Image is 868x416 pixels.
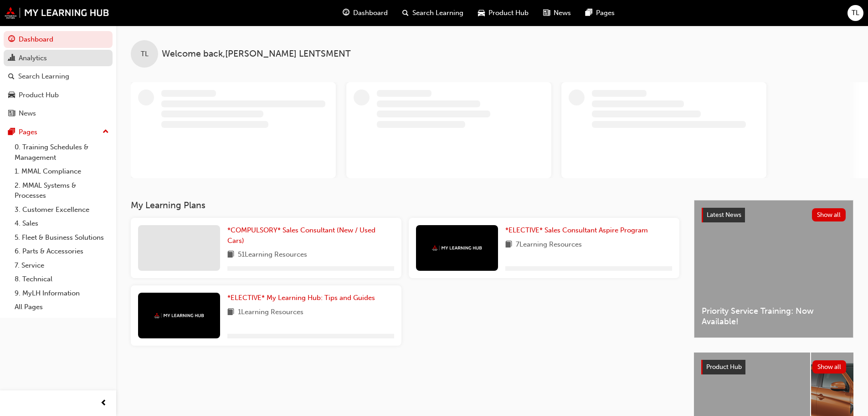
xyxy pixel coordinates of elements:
span: 51 Learning Resources [238,249,307,261]
button: Show all [812,360,847,374]
img: mmal [432,245,482,251]
a: 2. MMAL Systems & Processes [11,179,113,203]
a: news-iconNews [536,4,578,22]
a: 3. Customer Excellence [11,203,113,217]
span: *COMPULSORY* Sales Consultant (New / Used Cars) [227,226,375,245]
span: news-icon [543,7,550,19]
a: Analytics [4,50,113,67]
span: *ELECTIVE* Sales Consultant Aspire Program [505,226,648,234]
span: TL [141,49,149,59]
button: DashboardAnalyticsSearch LearningProduct HubNews [4,29,113,124]
span: Pages [596,8,615,18]
span: Priority Service Training: Now Available! [702,306,846,326]
a: search-iconSearch Learning [395,4,471,22]
span: up-icon [103,126,109,138]
a: 7. Service [11,258,113,273]
div: Search Learning [18,71,69,82]
a: 9. MyLH Information [11,286,113,300]
a: car-iconProduct Hub [471,4,536,22]
span: pages-icon [8,128,15,137]
span: car-icon [8,91,15,100]
span: book-icon [227,307,234,318]
a: 1. MMAL Compliance [11,164,113,179]
div: Product Hub [19,90,59,100]
span: Welcome back , [PERSON_NAME] LENTSMENT [162,49,351,59]
span: guage-icon [8,36,15,44]
img: mmal [154,313,204,319]
span: news-icon [8,110,15,118]
span: Product Hub [706,363,742,371]
img: mmal [5,7,109,19]
span: Product Hub [488,8,529,18]
span: search-icon [402,7,409,19]
h3: My Learning Plans [131,200,679,211]
span: prev-icon [100,398,107,409]
button: Pages [4,124,113,141]
a: 5. Fleet & Business Solutions [11,231,113,245]
a: guage-iconDashboard [335,4,395,22]
a: 6. Parts & Accessories [11,244,113,258]
span: pages-icon [586,7,592,19]
a: All Pages [11,300,113,314]
a: Search Learning [4,68,113,85]
a: Dashboard [4,31,113,48]
span: chart-icon [8,54,15,63]
div: Pages [19,127,37,137]
a: pages-iconPages [578,4,622,22]
a: 4. Sales [11,216,113,231]
span: search-icon [8,73,15,81]
span: Latest News [707,211,741,219]
span: guage-icon [343,7,349,19]
button: Show all [812,208,846,221]
span: Search Learning [412,8,463,18]
div: News [19,108,36,119]
span: book-icon [505,239,512,251]
div: Analytics [19,53,47,63]
span: TL [852,8,859,18]
span: News [554,8,571,18]
span: car-icon [478,7,485,19]
a: 0. Training Schedules & Management [11,140,113,164]
button: TL [847,5,863,21]
a: Latest NewsShow allPriority Service Training: Now Available! [694,200,853,338]
span: Dashboard [353,8,388,18]
span: *ELECTIVE* My Learning Hub: Tips and Guides [227,294,375,302]
a: Latest NewsShow all [702,208,846,222]
a: 8. Technical [11,272,113,286]
a: *ELECTIVE* My Learning Hub: Tips and Guides [227,293,379,303]
span: 7 Learning Resources [516,239,582,251]
a: *COMPULSORY* Sales Consultant (New / Used Cars) [227,225,394,246]
a: Product Hub [4,87,113,104]
span: 1 Learning Resources [238,307,303,318]
a: Product HubShow all [701,360,846,374]
span: book-icon [227,249,234,261]
a: News [4,105,113,122]
a: *ELECTIVE* Sales Consultant Aspire Program [505,225,652,236]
